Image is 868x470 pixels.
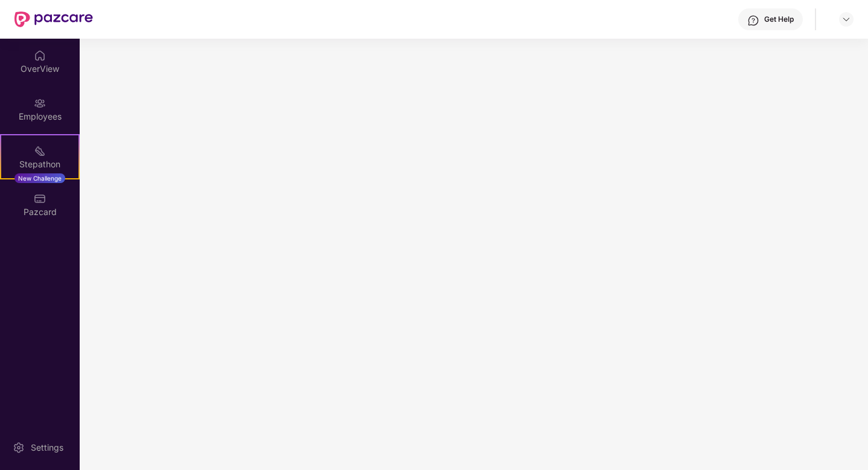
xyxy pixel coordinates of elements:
[14,11,93,27] img: New Pazcare Logo
[13,442,25,454] img: svg+xml;base64,PHN2ZyBpZD0iU2V0dGluZy0yMHgyMCIgeG1sbnM9Imh0dHA6Ly93d3cudzMub3JnLzIwMDAvc3ZnIiB3aW...
[27,442,67,454] div: Settings
[34,145,46,157] img: svg+xml;base64,PHN2ZyB4bWxucz0iaHR0cDovL3d3dy53My5vcmcvMjAwMC9zdmciIHdpZHRoPSIyMSIgaGVpZ2h0PSIyMC...
[34,193,46,205] img: svg+xml;base64,PHN2ZyBpZD0iUGF6Y2FyZCIgeG1sbnM9Imh0dHA6Ly93d3cudzMub3JnLzIwMDAvc3ZnIiB3aWR0aD0iMj...
[841,14,851,24] img: svg+xml;base64,PHN2ZyBpZD0iRHJvcGRvd24tMzJ4MzIiIHhtbG5zPSJodHRwOi8vd3d3LnczLm9yZy8yMDAwL3N2ZyIgd2...
[1,158,78,170] div: Stepathon
[747,14,759,27] img: svg+xml;base64,PHN2ZyBpZD0iSGVscC0zMngzMiIgeG1sbnM9Imh0dHA6Ly93d3cudzMub3JnLzIwMDAvc3ZnIiB3aWR0aD...
[764,14,794,24] div: Get Help
[34,97,46,109] img: svg+xml;base64,PHN2ZyBpZD0iRW1wbG95ZWVzIiB4bWxucz0iaHR0cDovL3d3dy53My5vcmcvMjAwMC9zdmciIHdpZHRoPS...
[14,173,65,183] div: New Challenge
[34,50,46,62] img: svg+xml;base64,PHN2ZyBpZD0iSG9tZSIgeG1sbnM9Imh0dHA6Ly93d3cudzMub3JnLzIwMDAvc3ZnIiB3aWR0aD0iMjAiIG...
